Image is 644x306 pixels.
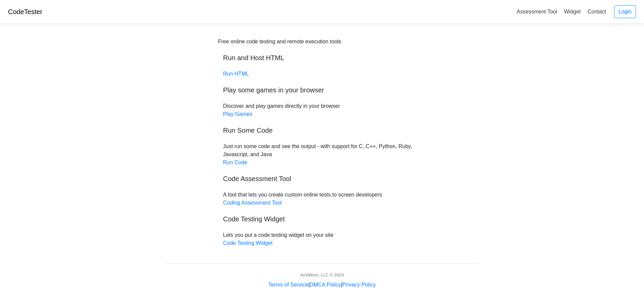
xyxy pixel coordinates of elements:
a: Terms of Service [268,282,308,288]
a: Contact [585,6,609,17]
a: Coding Assessment Tool [223,200,282,206]
div: Free online code testing and remote execution tools [218,38,341,46]
a: Code Testing Widget [223,240,272,246]
a: Login [614,5,636,18]
div: | | [268,281,376,289]
a: Run Code [223,160,247,165]
h5: Play some games in your browser [223,86,421,94]
a: Assessment Tool [514,6,560,17]
h5: Run and Host HTML [223,54,421,62]
a: Widget [561,6,583,17]
div: Discover and play games directly in your browser Just run some code and see the output - with sup... [218,38,426,247]
h5: Code Testing Widget [223,215,421,223]
h5: Run Some Code [223,126,421,134]
div: AcidWorx, LLC © 2024 [300,272,344,278]
a: Play Games [223,111,252,117]
a: Privacy Policy [342,282,376,288]
h5: Code Assessment Tool [223,175,421,183]
a: DMCA Policy [310,282,341,288]
a: CodeTester [8,8,42,15]
a: Run HTML [223,71,249,77]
